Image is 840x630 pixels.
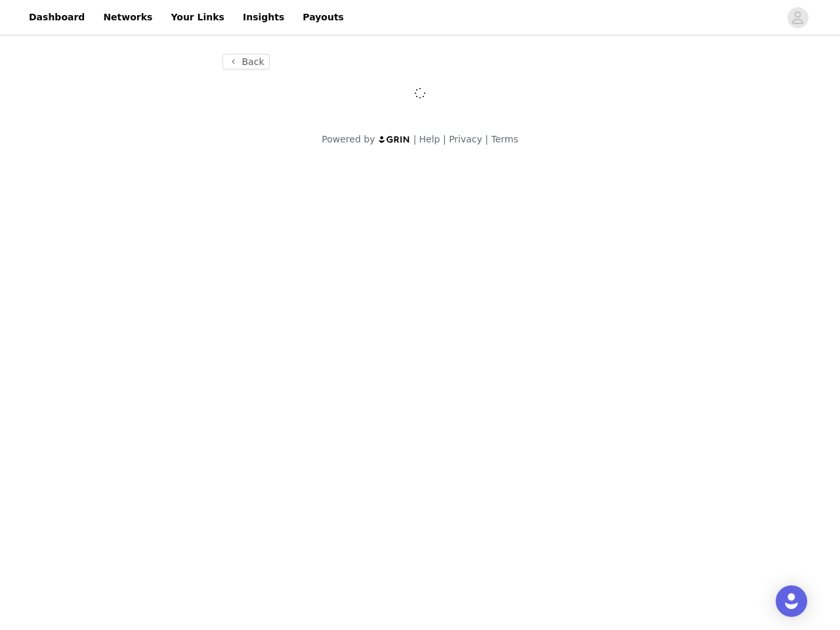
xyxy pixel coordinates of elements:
button: Back [222,54,270,70]
a: Dashboard [21,3,93,32]
span: | [485,134,488,144]
a: Networks [95,3,160,32]
a: Help [419,134,440,144]
a: Privacy [449,134,482,144]
a: Your Links [163,3,232,32]
a: Terms [491,134,518,144]
div: avatar [791,7,804,28]
img: logo [378,135,411,144]
span: | [413,134,417,144]
span: | [443,134,446,144]
div: Open Intercom Messenger [776,585,807,617]
span: Powered by [322,134,375,144]
a: Payouts [295,3,352,32]
a: Insights [235,3,292,32]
